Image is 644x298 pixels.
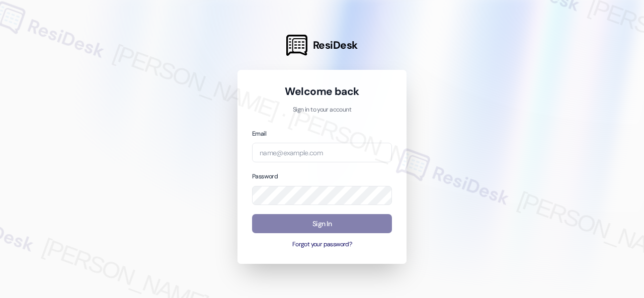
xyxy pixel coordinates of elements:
input: name@example.com [252,143,392,162]
p: Sign in to your account [252,106,392,115]
label: Email [252,130,266,138]
h1: Welcome back [252,84,392,98]
span: ResiDesk [313,38,358,52]
img: ResiDesk Logo [286,35,307,56]
button: Sign In [252,214,392,234]
label: Password [252,172,278,180]
button: Forgot your password? [252,240,392,249]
